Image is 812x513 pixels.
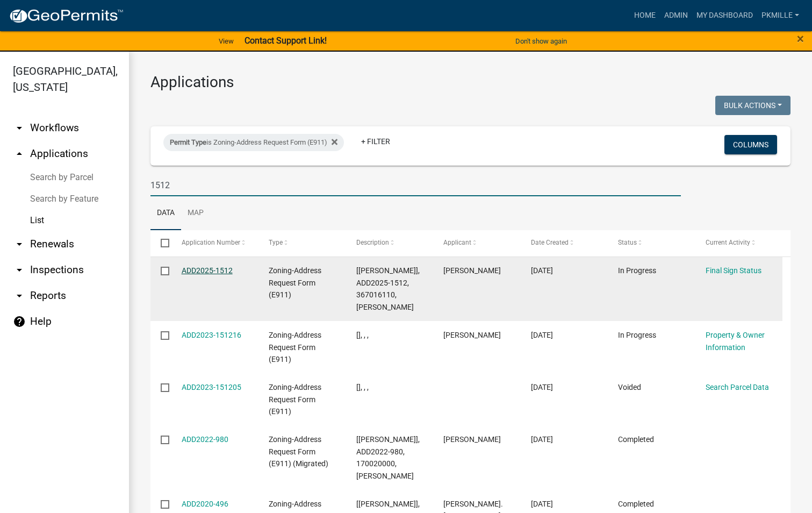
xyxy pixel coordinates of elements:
[171,230,258,256] datatable-header-cell: Application Number
[433,230,521,256] datatable-header-cell: Applicant
[13,289,26,302] i: arrow_drop_down
[13,147,26,160] i: arrow_drop_up
[13,315,26,328] i: help
[182,331,241,339] a: ADD2023-151216
[443,435,501,444] span: B ANDERSON
[13,122,26,134] i: arrow_drop_down
[443,331,501,339] span: Bradley Carl Snelling
[692,5,757,26] a: My Dashboard
[660,5,692,26] a: Admin
[356,383,369,391] span: [], , ,
[346,230,433,256] datatable-header-cell: Description
[724,135,777,154] button: Columns
[182,239,240,246] span: Application Number
[706,266,761,275] a: Final Sign Status
[182,266,233,275] a: ADD2025-1512
[531,383,553,391] span: 07/17/2023
[531,266,553,275] span: 08/21/2025
[181,196,210,231] a: Map
[182,435,228,444] a: ADD2022-980
[443,266,501,275] span: Marlene Mary Bellanger
[443,239,471,246] span: Applicant
[797,31,804,46] span: ×
[531,435,553,444] span: 08/11/2022
[150,73,791,91] h3: Applications
[269,383,321,416] span: Zoning-Address Request Form (E911)
[618,331,656,339] span: In Progress
[797,32,804,45] button: Close
[608,230,695,256] datatable-header-cell: Status
[356,435,420,480] span: [Nicole], ADD2022-980, 170020000, BRIAN ANDERSON
[214,32,238,50] a: View
[706,239,750,246] span: Current Activity
[531,331,553,339] span: 07/17/2023
[182,383,241,391] a: ADD2023-151205
[618,239,637,246] span: Status
[13,263,26,276] i: arrow_drop_down
[618,500,654,508] span: Completed
[269,239,283,246] span: Type
[13,238,26,251] i: arrow_drop_down
[356,239,389,246] span: Description
[706,383,769,391] a: Search Parcel Data
[150,174,681,196] input: Search for applications
[245,35,327,46] strong: Contact Support Link!
[618,266,656,275] span: In Progress
[163,134,344,151] div: is Zoning-Address Request Form (E911)
[269,435,328,468] span: Zoning-Address Request Form (E911) (Migrated)
[695,230,782,256] datatable-header-cell: Current Activity
[706,331,765,352] a: Property & Owner Information
[269,331,321,364] span: Zoning-Address Request Form (E911)
[520,230,608,256] datatable-header-cell: Date Created
[182,500,228,508] a: ADD2020-496
[531,500,553,508] span: 09/18/2020
[757,5,803,26] a: pkmille
[531,239,569,246] span: Date Created
[511,32,571,50] button: Don't show again
[715,96,791,115] button: Bulk Actions
[269,266,321,300] span: Zoning-Address Request Form (E911)
[356,266,420,311] span: [Nicole Bradbury], ADD2025-1512, 367016110, Marlene Bellanger
[618,383,641,391] span: Voided
[630,5,660,26] a: Home
[618,435,654,444] span: Completed
[170,138,206,146] span: Permit Type
[353,132,399,151] a: + Filter
[356,331,369,339] span: [], , ,
[150,230,171,256] datatable-header-cell: Select
[150,196,181,231] a: Data
[258,230,346,256] datatable-header-cell: Type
